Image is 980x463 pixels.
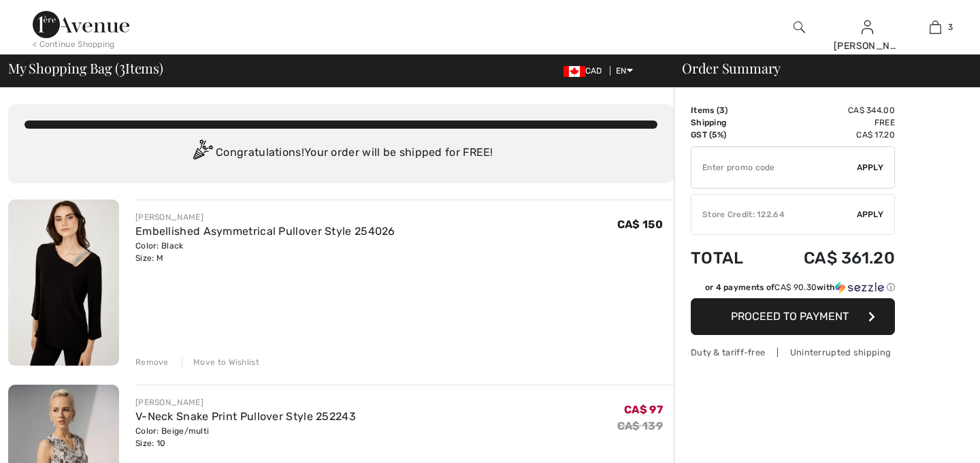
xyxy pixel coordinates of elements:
div: Color: Beige/multi Size: 10 [135,425,356,449]
div: [PERSON_NAME] [834,39,900,53]
img: 1ère Avenue [33,11,129,38]
td: Free [766,116,895,129]
div: Order Summary [666,61,972,75]
s: CA$ 139 [617,419,663,432]
button: Proceed to Payment [691,298,895,335]
img: Canadian Dollar [563,66,585,77]
span: Apply [857,208,884,221]
div: Store Credit: 122.64 [691,208,857,221]
img: My Bag [930,19,941,35]
td: GST (5%) [691,129,766,141]
div: or 4 payments ofCA$ 90.30withSezzle Click to learn more about Sezzle [691,281,895,298]
div: Duty & tariff-free | Uninterrupted shipping [691,346,895,359]
img: search the website [794,19,805,35]
div: [PERSON_NAME] [135,396,356,409]
div: Congratulations! Your order will be shipped for FREE! [24,140,657,167]
div: or 4 payments of with [705,281,895,293]
a: Embellished Asymmetrical Pullover Style 254026 [135,225,395,238]
div: Remove [135,356,169,368]
div: < Continue Shopping [33,38,115,50]
span: CAD [563,66,608,76]
td: Items ( ) [691,104,766,116]
span: 3 [719,106,725,115]
a: Sign In [862,20,873,33]
a: V-Neck Snake Print Pullover Style 252243 [135,410,356,423]
span: CA$ 90.30 [774,283,817,292]
div: Move to Wishlist [182,356,259,368]
span: CA$ 150 [617,218,663,231]
span: Apply [857,161,884,174]
a: 3 [902,19,968,35]
td: Total [691,235,766,281]
img: My Info [862,19,873,35]
td: Shipping [691,116,766,129]
span: 3 [948,21,953,33]
img: Congratulation2.svg [189,140,216,167]
span: 3 [119,58,125,76]
td: CA$ 17.20 [766,129,895,141]
div: [PERSON_NAME] [135,211,395,223]
td: CA$ 361.20 [766,235,895,281]
td: CA$ 344.00 [766,104,895,116]
div: Color: Black Size: M [135,240,395,264]
span: My Shopping Bag ( Items) [8,61,163,75]
span: Proceed to Payment [731,310,849,323]
span: EN [616,66,633,76]
input: Promo code [691,147,857,188]
span: CA$ 97 [624,403,663,416]
img: Embellished Asymmetrical Pullover Style 254026 [8,199,119,366]
img: Sezzle [835,281,884,293]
